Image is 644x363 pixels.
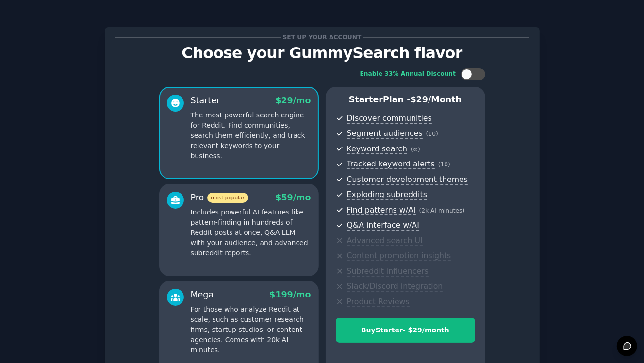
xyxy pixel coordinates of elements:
[438,161,450,168] span: ( 10 )
[207,193,248,203] span: most popular
[281,33,363,43] span: Set up your account
[419,207,465,214] span: ( 2k AI minutes )
[347,236,423,246] span: Advanced search UI
[347,175,468,185] span: Customer development themes
[347,129,423,139] span: Segment audiences
[347,159,435,169] span: Tracked keyword alerts
[191,95,220,107] div: Starter
[115,45,529,62] p: Choose your GummySearch flavor
[347,266,429,277] span: Subreddit influencers
[411,95,462,104] span: $ 29 /month
[347,281,443,292] span: Slack/Discord integration
[347,297,410,307] span: Product Reviews
[426,131,438,137] span: ( 10 )
[191,207,311,258] p: Includes powerful AI features like pattern-finding in hundreds of Reddit posts at once, Q&A LLM w...
[191,289,214,301] div: Mega
[191,304,311,355] p: For those who analyze Reddit at scale, such as customer research firms, startup studios, or conte...
[347,205,416,215] span: Find patterns w/AI
[275,193,311,202] span: $ 59 /mo
[347,114,432,124] span: Discover communities
[347,190,427,200] span: Exploding subreddits
[336,94,475,106] p: Starter Plan -
[411,146,420,153] span: ( ∞ )
[191,110,311,161] p: The most powerful search engine for Reddit. Find communities, search them efficiently, and track ...
[191,192,248,204] div: Pro
[275,96,311,105] span: $ 29 /mo
[347,144,408,154] span: Keyword search
[360,70,456,79] div: Enable 33% Annual Discount
[269,290,311,299] span: $ 199 /mo
[347,251,451,261] span: Content promotion insights
[336,325,475,335] div: Buy Starter - $ 29 /month
[336,318,475,343] button: BuyStarter- $29/month
[347,220,419,231] span: Q&A interface w/AI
